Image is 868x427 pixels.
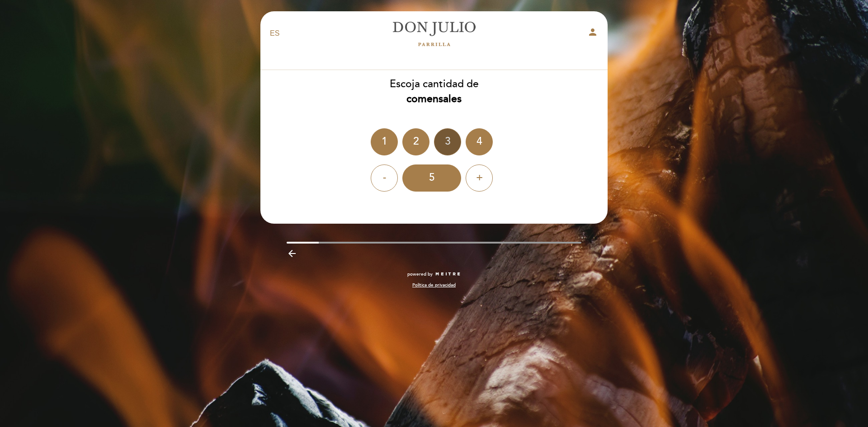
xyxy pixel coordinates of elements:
[371,128,398,155] div: 1
[434,128,461,155] div: 3
[587,27,598,38] i: person
[412,282,456,288] a: Política de privacidad
[402,128,429,155] div: 2
[371,164,398,192] div: -
[407,271,461,277] a: powered by
[377,21,491,46] a: [PERSON_NAME]
[466,128,493,155] div: 4
[260,77,608,107] div: Escoja cantidad de
[287,248,297,259] i: arrow_backward
[435,272,461,277] img: MEITRE
[466,164,493,192] div: +
[407,271,433,277] span: powered by
[587,27,598,41] button: person
[406,93,462,105] b: comensales
[402,164,461,192] div: 5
